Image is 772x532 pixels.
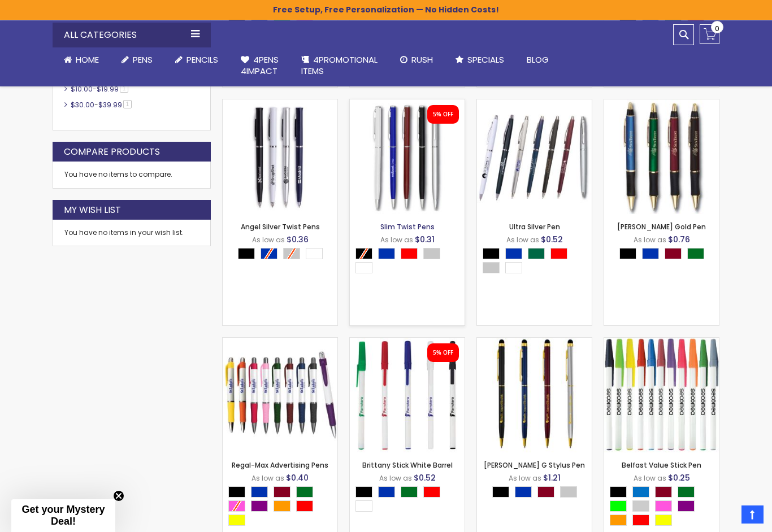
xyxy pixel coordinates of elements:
[306,248,323,259] div: White
[632,500,649,512] div: Grey Light
[64,204,121,216] strong: My Wish List
[355,500,372,512] div: White
[505,262,522,273] div: White
[68,100,136,110] a: $30.00-$39.991
[604,99,719,214] img: Barton Gold Pen
[515,47,560,72] a: Blog
[560,486,577,498] div: Silver
[223,99,337,214] img: Angel Silver Twist Pens
[617,222,706,232] a: [PERSON_NAME] Gold Pen
[110,47,164,72] a: Pens
[223,338,337,452] img: Regal-Max Advertising Pens
[423,486,440,498] div: Red
[251,500,268,512] div: Purple
[379,473,412,483] span: As low as
[290,47,389,84] a: 4PROMOTIONALITEMS
[123,100,132,108] span: 1
[700,24,719,44] a: 0
[229,47,290,84] a: 4Pens4impact
[97,84,119,94] span: $19.99
[492,486,509,498] div: Black
[537,486,554,498] div: Burgundy
[238,248,328,262] div: Select A Color
[715,23,719,34] span: 0
[484,460,585,470] a: [PERSON_NAME] G Stylus Pen
[350,99,465,214] img: Slim Twist Pens
[296,500,313,512] div: Red
[619,248,636,259] div: Black
[655,514,672,526] div: Yellow
[380,222,435,232] a: Slim Twist Pens
[634,473,666,483] span: As low as
[355,248,465,276] div: Select A Color
[444,47,515,72] a: Specials
[228,514,245,526] div: Yellow
[241,222,320,232] a: Angel Silver Twist Pens
[411,54,433,66] span: Rush
[423,248,440,259] div: Silver
[401,486,418,498] div: Green
[251,486,268,498] div: Blue
[610,486,627,498] div: Black
[655,486,672,498] div: Burgundy
[355,262,372,273] div: White
[678,500,695,512] div: Purple
[53,23,211,47] div: All Categories
[378,248,395,259] div: Blue
[483,262,500,273] div: Silver
[679,502,772,532] iframe: Google Customer Reviews
[274,486,290,498] div: Burgundy
[355,486,465,514] div: Select A Color
[355,486,372,498] div: Black
[632,486,649,498] div: Blue Light
[543,472,561,483] span: $1.21
[483,248,500,259] div: Black
[604,338,719,452] img: Belfast Value Stick Pen
[687,248,704,259] div: Green
[515,486,532,498] div: Blue
[287,234,309,245] span: $0.36
[505,248,522,259] div: Blue
[401,248,418,259] div: Red
[477,99,592,214] img: Ultra Silver Pen
[477,338,592,452] img: Meryl G Stylus Pen
[527,54,549,66] span: Blog
[362,460,453,470] a: Brittany Stick White Barrel
[477,99,592,108] a: Ultra Silver Pen
[238,248,255,259] div: Black
[433,111,453,119] div: 5% OFF
[251,473,284,483] span: As low as
[223,337,337,347] a: Regal-Max Advertising Pens
[678,486,695,498] div: Green
[53,47,110,72] a: Home
[296,486,313,498] div: Green
[21,504,105,527] span: Get your Mystery Deal!
[350,99,465,108] a: Slim Twist Pens
[53,162,211,188] div: You have no items to compare.
[350,338,465,452] img: Brittany Stick White Barrel
[71,84,93,94] span: $10.00
[11,499,115,532] div: Get your Mystery Deal!Close teaser
[389,47,444,72] a: Rush
[301,54,378,77] span: 4PROMOTIONAL ITEMS
[477,337,592,347] a: Meryl G Stylus Pen
[632,514,649,526] div: Red
[228,486,337,529] div: Select A Color
[228,486,245,498] div: Black
[642,248,659,259] div: Blue
[252,235,285,245] span: As low as
[506,235,539,245] span: As low as
[528,248,545,259] div: Dark Green
[414,472,436,483] span: $0.52
[655,500,672,512] div: Pink
[68,84,132,94] a: $10.00-$19.991
[187,54,218,66] span: Pencils
[350,337,465,347] a: Brittany Stick White Barrel
[64,228,199,237] div: You have no items in your wish list.
[64,146,160,158] strong: Compare Products
[98,100,122,110] span: $39.99
[509,473,541,483] span: As low as
[483,248,592,276] div: Select A Color
[223,99,337,108] a: Angel Silver Twist Pens
[232,460,328,470] a: Regal-Max Advertising Pens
